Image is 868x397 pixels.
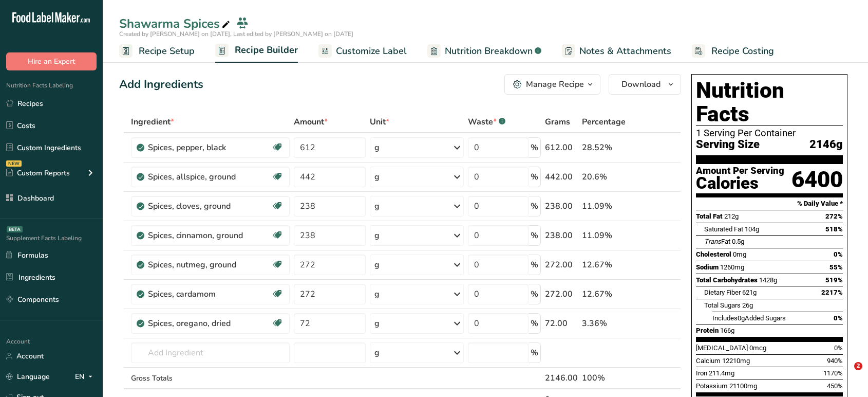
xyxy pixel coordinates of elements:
input: Add Ingredient [131,342,289,363]
span: Recipe Costing [711,44,774,58]
span: Fat [704,238,730,245]
div: 3.36% [582,317,632,330]
i: Trans [704,238,721,245]
span: Amount [294,116,328,128]
span: 621g [742,288,757,296]
div: Custom Reports [6,168,70,178]
span: 0% [834,344,843,352]
a: Language [6,368,50,386]
div: g [374,259,380,271]
span: 12210mg [722,357,750,365]
span: 21100mg [729,382,757,390]
span: Notes & Attachments [579,44,671,58]
div: 12.67% [582,259,632,271]
a: Recipe Setup [119,40,195,63]
span: 2 [854,362,862,370]
span: 0% [834,250,843,258]
span: 450% [827,382,843,390]
button: Hire an Expert [6,52,97,70]
div: Spices, cloves, ground [148,200,271,212]
span: Recipe Builder [235,43,298,57]
span: 0mg [733,250,746,258]
a: Customize Label [318,40,407,63]
div: Spices, cinnamon, ground [148,229,271,242]
span: Protein [696,327,719,334]
span: 0% [834,314,843,322]
span: 26g [742,301,753,309]
div: g [374,317,380,330]
span: Serving Size [696,138,760,151]
div: Shawarma Spices [119,14,232,33]
div: g [374,200,380,212]
div: 6400 [791,166,843,193]
div: Spices, pepper, black [148,141,271,154]
div: NEW [6,160,22,167]
a: Notes & Attachments [562,40,671,63]
span: 2217% [821,288,843,296]
span: Unit [370,116,389,128]
span: Cholesterol [696,250,731,258]
div: g [374,288,380,300]
span: Dietary Fiber [704,288,741,296]
span: 1428g [759,276,777,284]
span: 211.4mg [709,369,734,377]
span: Total Carbohydrates [696,276,758,284]
div: 12.67% [582,288,632,300]
a: Nutrition Breakdown [427,40,541,63]
span: 55% [829,263,843,271]
span: 0g [738,314,745,322]
a: Recipe Costing [692,40,774,63]
span: Customize Label [336,44,407,58]
button: Download [609,74,681,95]
div: 238.00 [545,229,578,242]
div: 612.00 [545,141,578,154]
div: Amount Per Serving [696,166,784,176]
span: Ingredient [131,116,174,128]
span: 940% [827,357,843,365]
span: 166g [720,327,734,334]
div: Spices, allspice, ground [148,171,271,183]
div: 72.00 [545,317,578,330]
div: g [374,229,380,242]
div: Calories [696,176,784,191]
div: 442.00 [545,171,578,183]
span: 0mcg [749,344,766,352]
div: Spices, cardamom [148,288,271,300]
div: Spices, nutmeg, ground [148,259,271,271]
span: Grams [545,116,570,128]
span: Includes Added Sugars [712,314,786,322]
div: Spices, oregano, dried [148,317,271,330]
span: 518% [825,225,843,233]
div: g [374,141,380,154]
h1: Nutrition Facts [696,79,843,126]
span: [MEDICAL_DATA] [696,344,748,352]
span: Recipe Setup [139,44,195,58]
span: Saturated Fat [704,225,743,233]
section: % Daily Value * [696,197,843,210]
span: Total Sugars [704,301,741,309]
span: Potassium [696,382,728,390]
div: Waste [468,116,505,128]
span: 1260mg [720,263,744,271]
span: Iron [696,369,707,377]
div: 238.00 [545,200,578,212]
span: Calcium [696,357,721,365]
div: 20.6% [582,171,632,183]
div: BETA [7,226,23,232]
span: 519% [825,276,843,284]
div: Add Ingredients [119,76,203,93]
span: 2146g [809,138,843,151]
div: 272.00 [545,288,578,300]
span: 0.5g [732,238,744,245]
span: Nutrition Breakdown [445,44,533,58]
div: Manage Recipe [526,78,584,91]
span: 1170% [823,369,843,377]
iframe: Intercom live chat [833,362,858,387]
span: 212g [724,212,739,220]
button: Manage Recipe [504,74,600,95]
span: Percentage [582,116,626,128]
div: 28.52% [582,141,632,154]
div: g [374,171,380,183]
div: 11.09% [582,229,632,242]
div: 2146.00 [545,372,578,384]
